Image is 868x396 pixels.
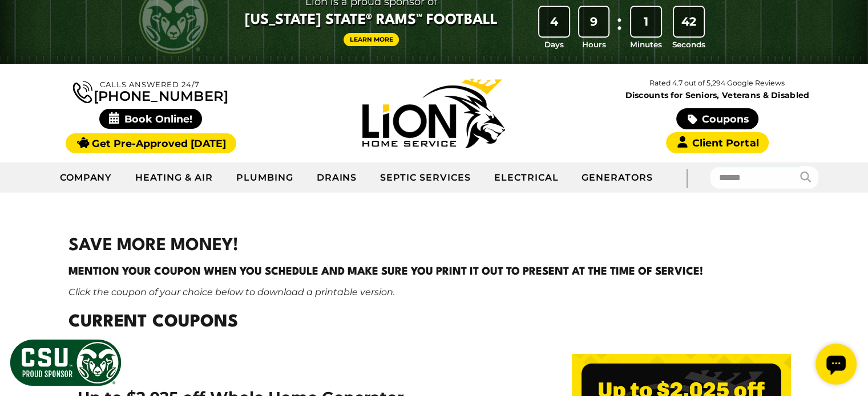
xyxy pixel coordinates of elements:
span: [US_STATE] State® Rams™ Football [245,11,498,30]
div: 4 [539,7,569,36]
div: : [613,7,625,51]
a: Septic Services [369,164,482,192]
img: CSU Sponsor Badge [9,338,123,387]
div: 42 [674,7,704,36]
a: Learn More [344,33,399,46]
img: Lion Home Service [362,79,505,148]
a: Company [49,164,124,192]
em: Click the coupon of your choice below to download a printable version. [68,287,395,297]
span: Seconds [672,39,705,50]
div: 9 [579,7,609,36]
a: Client Portal [666,132,769,153]
a: Get Pre-Approved [DATE] [66,133,236,153]
span: Book Online! [99,109,203,129]
span: Hours [582,39,606,50]
h4: Mention your coupon when you schedule and make sure you print it out to present at the time of se... [68,264,800,280]
a: Drains [305,164,369,192]
a: Heating & Air [124,164,224,192]
span: Minutes [630,39,662,50]
span: Discounts for Seniors, Veterans & Disabled [578,91,857,99]
a: Generators [570,164,664,192]
div: | [664,162,710,193]
a: [PHONE_NUMBER] [73,79,228,103]
span: Days [544,39,564,50]
p: Rated 4.7 out of 5,294 Google Reviews [576,77,859,89]
div: Open chat widget [5,5,46,46]
a: Plumbing [225,164,305,192]
a: Electrical [483,164,571,192]
div: 1 [631,7,661,36]
h2: Current Coupons [68,310,800,336]
strong: SAVE MORE MONEY! [68,238,239,254]
a: Coupons [676,108,758,129]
